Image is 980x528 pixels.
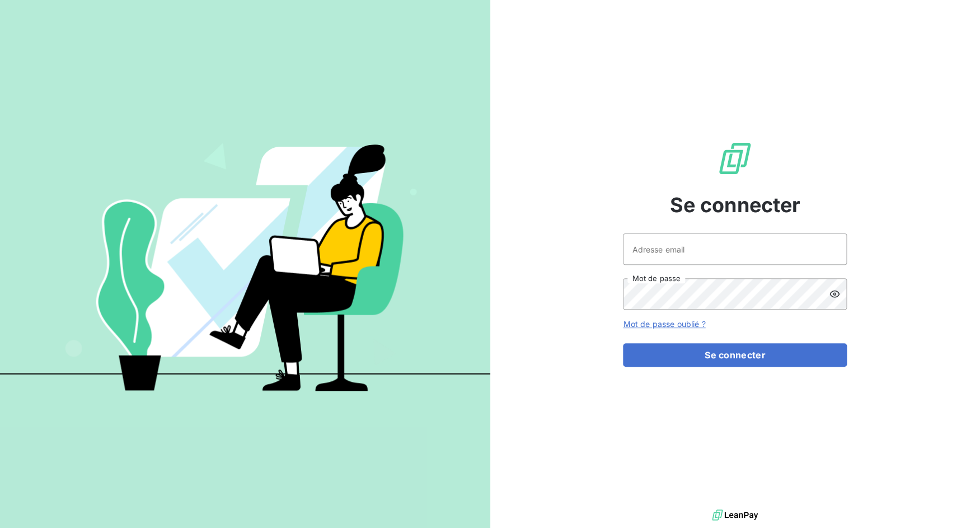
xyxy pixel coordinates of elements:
[623,319,705,329] a: Mot de passe oublié ?
[623,233,847,265] input: placeholder
[717,141,753,176] img: Logo LeanPay
[712,507,758,524] img: logo
[669,190,800,220] span: Se connecter
[623,343,847,367] button: Se connecter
